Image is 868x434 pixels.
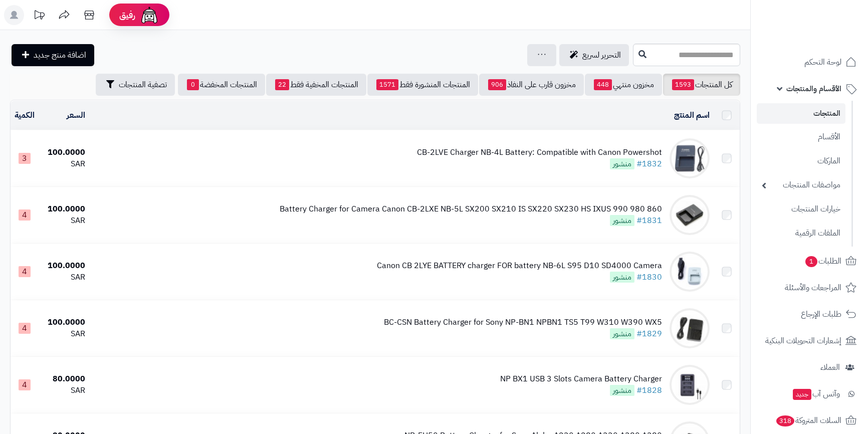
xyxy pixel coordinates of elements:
[178,74,265,96] a: المنتجات المخفضة0
[636,384,662,396] a: #1828
[636,271,662,283] a: #1830
[636,214,662,227] a: #1831
[663,74,740,96] a: كل المنتجات1593
[43,260,85,272] div: 100.0000
[793,389,811,400] span: جديد
[820,360,840,374] span: العملاء
[19,209,31,221] span: 4
[43,147,85,158] div: 100.0000
[43,373,85,385] div: 80.0000
[479,74,584,96] a: مخزون قارب على النفاذ906
[119,79,167,91] span: تصفية المنتجات
[34,49,86,61] span: اضافة منتج جديد
[757,355,862,379] a: العملاء
[792,387,840,401] span: وآتس آب
[19,266,31,277] span: 4
[804,55,841,69] span: لوحة التحكم
[757,408,862,432] a: السلات المتروكة318
[636,158,662,170] a: #1832
[757,198,845,220] a: خيارات المنتجات
[757,329,862,353] a: إشعارات التحويلات البنكية
[376,79,398,90] span: 1571
[610,158,634,169] span: منشور
[757,50,862,74] a: لوحة التحكم
[674,109,710,121] a: اسم المنتج
[280,203,662,215] div: Battery Charger for Camera Canon CB-2LXE NB-5L SX200 SX210 IS SX220 SX230 HS IXUS 990 980 860
[367,74,478,96] a: المنتجات المنشورة فقط1571
[417,147,662,158] div: CB-2LVE Charger NB-4L Battery: Compatible with Canon Powershot
[801,307,841,321] span: طلبات الإرجاع
[43,385,85,396] div: SAR
[757,302,862,326] a: طلبات الإرجاع
[804,254,841,268] span: الطلبات
[610,215,634,226] span: منشور
[139,5,159,25] img: ai-face.png
[757,150,845,172] a: الماركات
[266,74,366,96] a: المنتجات المخفية فقط22
[765,334,841,348] span: إشعارات التحويلات البنكية
[43,158,85,170] div: SAR
[757,103,845,124] a: المنتجات
[488,79,506,90] span: 906
[67,109,85,121] a: السعر
[585,74,662,96] a: مخزون منتهي448
[670,252,710,292] img: Canon CB 2LYE BATTERY charger FOR battery NB-6L S95 D10 SD4000 Camera
[775,413,841,427] span: السلات المتروكة
[19,323,31,334] span: 4
[670,365,710,405] img: NP BX1 USB 3 Slots Camera Battery Charger
[384,317,662,328] div: BC-CSN Battery Charger for Sony NP-BN1 NPBN1 TS5 T99 W310 W390 WX5
[119,9,135,21] span: رفيق
[96,74,175,96] button: تصفية المنتجات
[594,79,612,90] span: 448
[377,260,662,272] div: Canon CB 2LYE BATTERY charger FOR battery NB-6L S95 D10 SD4000 Camera
[757,174,845,196] a: مواصفات المنتجات
[636,328,662,340] a: #1829
[19,379,31,390] span: 4
[27,5,52,28] a: تحديثات المنصة
[670,308,710,348] img: BC-CSN Battery Charger for Sony NP-BN1 NPBN1 TS5 T99 W310 W390 WX5
[43,215,85,227] div: SAR
[610,385,634,396] span: منشور
[757,276,862,300] a: المراجعات والأسئلة
[19,153,31,164] span: 3
[610,328,634,339] span: منشور
[43,317,85,328] div: 100.0000
[582,49,621,61] span: التحرير لسريع
[776,415,794,426] span: 318
[757,382,862,406] a: وآتس آبجديد
[187,79,199,90] span: 0
[757,223,845,244] a: الملفات الرقمية
[275,79,289,90] span: 22
[757,249,862,273] a: الطلبات1
[805,256,817,267] span: 1
[670,195,710,235] img: Battery Charger for Camera Canon CB-2LXE NB-5L SX200 SX210 IS SX220 SX230 HS IXUS 990 980 860
[500,373,662,385] div: NP BX1 USB 3 Slots Camera Battery Charger
[15,109,35,121] a: الكمية
[786,82,841,96] span: الأقسام والمنتجات
[785,281,841,295] span: المراجعات والأسئلة
[672,79,694,90] span: 1593
[43,272,85,283] div: SAR
[757,126,845,148] a: الأقسام
[12,44,94,66] a: اضافة منتج جديد
[43,328,85,340] div: SAR
[670,138,710,178] img: CB-2LVE Charger NB-4L Battery: Compatible with Canon Powershot
[610,272,634,283] span: منشور
[43,203,85,215] div: 100.0000
[559,44,629,66] a: التحرير لسريع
